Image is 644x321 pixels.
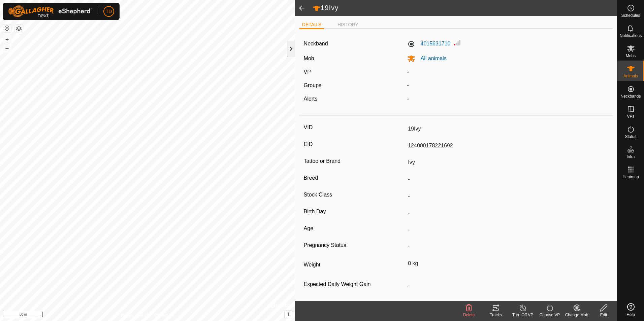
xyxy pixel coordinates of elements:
[453,39,461,47] img: Signal strength
[285,311,292,318] button: i
[626,155,635,159] span: Infra
[627,114,634,118] span: VPs
[8,5,92,17] img: Gallagher Logo
[288,311,289,317] span: i
[415,56,447,61] span: All animals
[304,157,406,166] label: Tattoo or Brand
[154,312,174,318] a: Contact Us
[304,69,311,75] label: VP
[509,312,536,318] div: Turn Off VP
[620,94,641,98] span: Neckbands
[299,21,324,29] li: DETAILS
[106,8,112,15] span: TD
[405,81,611,90] div: -
[304,40,328,48] label: Neckband
[622,175,639,179] span: Heatmap
[405,95,611,103] div: -
[335,21,361,28] li: HISTORY
[626,54,636,58] span: Mobs
[304,241,406,250] label: Pregnancy Status
[3,35,11,43] button: +
[3,44,11,52] button: –
[623,74,638,78] span: Animals
[304,224,406,233] label: Age
[626,313,635,317] span: Help
[313,4,617,12] h2: 19Ivy
[304,174,406,182] label: Breed
[304,207,406,216] label: Birth Day
[304,280,406,289] label: Expected Daily Weight Gain
[304,123,406,132] label: VID
[304,258,406,272] label: Weight
[304,140,406,149] label: EID
[407,40,451,48] label: 4015631710
[463,313,475,317] span: Delete
[536,312,563,318] div: Choose VP
[482,312,509,318] div: Tracks
[620,34,642,38] span: Notifications
[121,312,146,318] a: Privacy Policy
[304,190,406,199] label: Stock Class
[15,25,23,33] button: Map Layers
[590,312,617,318] div: Edit
[563,312,590,318] div: Change Mob
[304,82,321,88] label: Groups
[304,56,314,61] label: Mob
[3,24,11,32] button: Reset Map
[304,96,318,102] label: Alerts
[407,69,409,75] app-display-virtual-paddock-transition: -
[625,135,636,139] span: Status
[617,300,644,319] a: Help
[621,13,640,17] span: Schedules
